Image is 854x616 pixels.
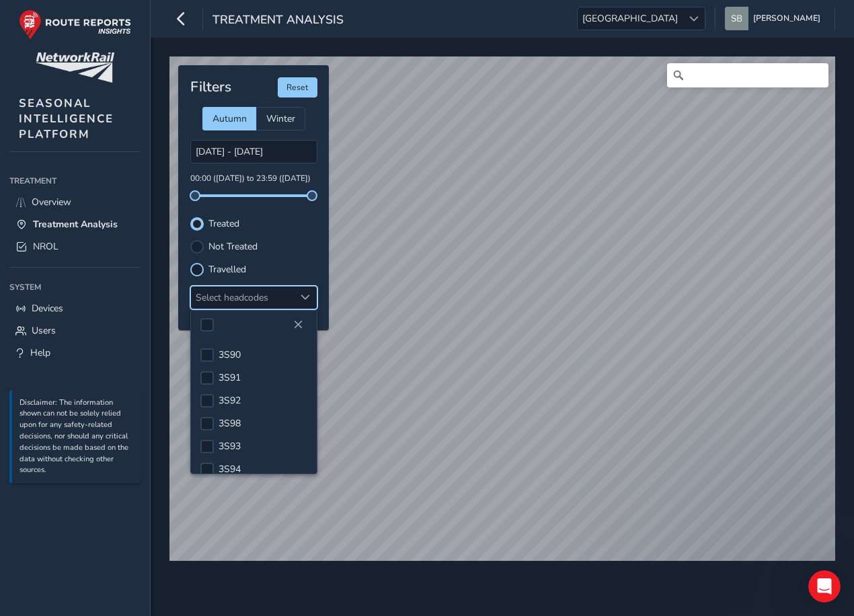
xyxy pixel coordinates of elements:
[33,218,118,231] span: Treatment Analysis
[9,277,141,297] div: System
[725,7,748,30] img: diamond-layout
[33,240,59,253] span: NROL
[32,324,56,337] span: Users
[30,346,50,359] span: Help
[208,219,239,229] label: Treated
[191,286,295,309] div: Select headcodes
[9,297,141,319] a: Devices
[9,191,141,213] a: Overview
[169,56,835,561] canvas: Map
[190,173,317,185] p: 00:00 ([DATE]) to 23:59 ([DATE])
[219,463,241,475] span: 3S94
[36,52,114,83] img: customer logo
[219,371,241,384] span: 3S91
[212,112,247,125] span: Autumn
[219,440,241,453] span: 3S93
[19,9,131,40] img: rr logo
[725,7,825,30] button: [PERSON_NAME]
[212,11,344,30] span: Treatment Analysis
[266,112,295,125] span: Winter
[219,348,241,361] span: 3S90
[9,342,141,364] a: Help
[20,397,134,477] p: Disclaimer: The information shown can not be solely relied upon for any safety-related decisions,...
[9,235,141,258] a: NROL
[208,242,258,252] label: Not Treated
[808,570,841,603] iframe: Intercom live chat
[753,7,820,30] span: [PERSON_NAME]
[219,417,241,430] span: 3S98
[32,302,63,315] span: Devices
[219,394,241,407] span: 3S92
[208,265,246,274] label: Travelled
[9,213,141,235] a: Treatment Analysis
[9,171,141,191] div: Treatment
[190,79,231,95] h4: Filters
[32,196,71,208] span: Overview
[288,315,307,334] button: Close
[9,319,141,342] a: Users
[667,63,828,87] input: Search
[578,7,683,30] span: [GEOGRAPHIC_DATA]
[278,77,317,98] button: Reset
[19,95,114,142] span: SEASONAL INTELLIGENCE PLATFORM
[256,107,305,130] div: Winter
[202,107,256,130] div: Autumn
